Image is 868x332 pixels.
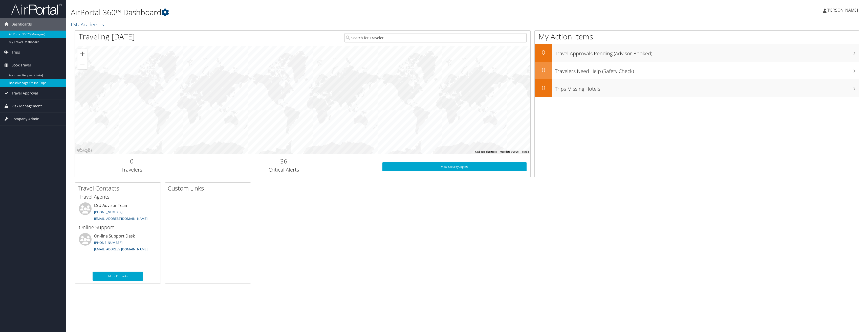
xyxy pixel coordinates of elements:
[76,147,93,154] img: Google
[535,62,859,79] a: 0Travelers Need Help (Safety Check)
[168,184,251,193] h2: Custom Links
[79,166,185,173] h3: Travelers
[535,44,859,62] a: 0Travel Approvals Pending (Advisor Booked)
[78,184,161,193] h2: Travel Contacts
[93,272,143,281] a: More Contacts
[535,31,859,42] h1: My Action Items
[94,210,122,214] a: [PHONE_NUMBER]
[555,65,859,75] h3: Travelers Need Help (Safety Check)
[11,3,62,15] img: airportal-logo.png
[79,31,135,42] h1: Traveling [DATE]
[79,224,157,231] h3: Online Support
[192,166,375,173] h3: Critical Alerts
[555,48,859,57] h3: Travel Approvals Pending (Advisor Booked)
[77,59,88,69] button: Zoom out
[823,3,863,18] a: [PERSON_NAME]
[94,247,147,251] a: [EMAIL_ADDRESS][DOMAIN_NAME]
[535,66,552,74] h2: 0
[344,33,527,42] input: Search for Traveler
[76,147,93,154] a: Open this area in Google Maps (opens a new window)
[11,87,38,100] span: Travel Approval
[76,202,159,223] li: LSU Advisor Team
[535,48,552,57] h2: 0
[11,46,20,59] span: Trips
[382,162,527,171] a: View SecurityLogic®
[71,7,599,18] h1: AirPortal 360™ Dashboard
[71,21,105,28] a: LSU Academics
[76,233,159,254] li: On-line Support Desk
[79,157,185,165] h2: 0
[77,49,88,59] button: Zoom in
[827,7,858,13] span: [PERSON_NAME]
[535,83,552,92] h2: 0
[11,100,42,112] span: Risk Management
[11,59,31,72] span: Book Travel
[535,79,859,97] a: 0Trips Missing Hotels
[555,83,859,92] h3: Trips Missing Hotels
[94,240,122,245] a: [PHONE_NUMBER]
[11,18,32,31] span: Dashboards
[475,150,497,154] button: Keyboard shortcuts
[522,150,529,153] a: Terms (opens in new tab)
[79,193,157,200] h3: Travel Agents
[192,157,375,165] h2: 36
[11,113,39,125] span: Company Admin
[94,216,147,221] a: [EMAIL_ADDRESS][DOMAIN_NAME]
[500,150,519,153] span: Map data ©2025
